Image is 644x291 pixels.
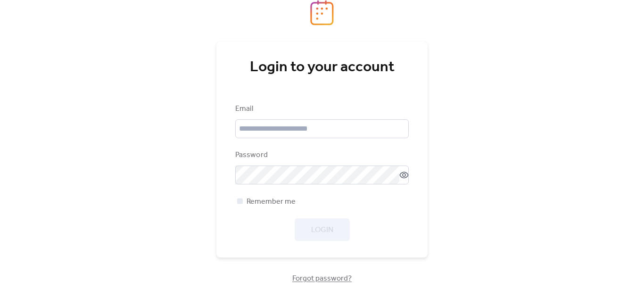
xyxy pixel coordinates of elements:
a: Forgot password? [292,276,352,281]
div: Login to your account [235,58,409,77]
div: Email [235,103,407,115]
div: Password [235,150,407,161]
span: Forgot password? [292,273,352,284]
span: Remember me [247,196,296,208]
